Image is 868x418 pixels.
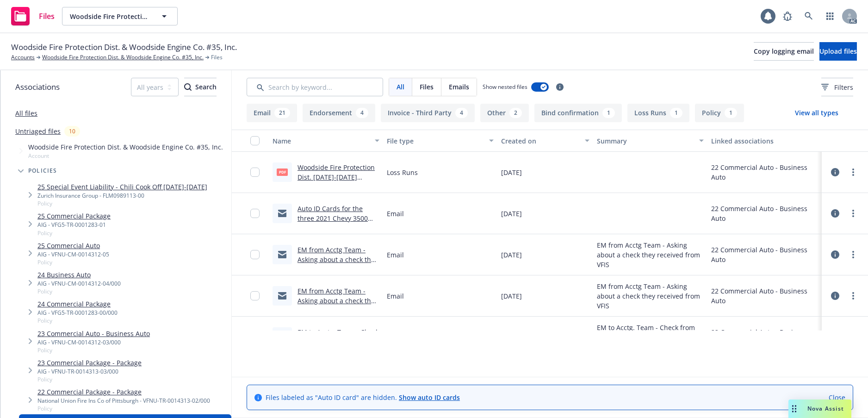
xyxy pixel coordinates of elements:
span: [DATE] [501,168,522,177]
span: Policy [37,405,210,412]
div: AIG - VFNU-TR-0014313-03/000 [37,368,142,375]
span: Files labeled as "Auto ID card" are hidden. [266,393,460,402]
span: Policy [37,317,118,324]
a: 24 Business Auto [37,270,121,280]
a: 24 Commercial Package [37,299,118,309]
div: 10 [64,126,80,137]
span: Policy [37,229,111,237]
button: Copy logging email [754,42,814,61]
button: Other [480,104,529,122]
a: 25 Commercial Auto [37,241,109,250]
button: Name [269,130,383,152]
button: Upload files [819,42,857,61]
span: Nova Assist [807,405,844,412]
a: Woodside Fire Protection Dist. & Woodside Engine Co. #35, Inc. [42,53,204,62]
button: File type [383,130,497,152]
div: Zurich Insurance Group - FLM0989113-00 [37,192,207,200]
button: Endorsement [303,104,375,122]
input: Toggle Row Selected [250,291,260,300]
div: 1 [670,108,682,118]
span: Policy [37,258,109,266]
a: Woodside Fire Protection Dist. [DATE]-[DATE] Commercial Auto AIG Loss Run Valued [DATE].pdf [298,163,378,201]
a: 23 Commercial Auto - Business Auto [37,329,150,338]
a: Switch app [821,7,839,25]
span: Loss Runs [387,168,418,177]
div: Linked associations [711,136,818,146]
a: 25 Commercial Package [37,211,111,221]
button: View all types [780,104,853,122]
div: AIG - VFNU-CM-0014312-04/000 [37,280,121,287]
div: AIG - VFNU-CM-0014312-05 [37,250,109,258]
span: Associations [15,81,60,93]
div: 22 Commercial Auto - Business Auto [711,327,818,347]
div: Summary [597,136,694,146]
a: Untriaged files [15,126,61,136]
input: Select all [250,136,260,145]
a: EM from Acctg Team - Asking about a check they received from VFIS.msg [298,245,378,274]
a: more [848,290,859,301]
span: Policy [37,375,142,383]
div: 22 Commercial Auto - Business Auto [711,286,818,306]
input: Toggle Row Selected [250,168,260,177]
button: Created on [497,130,593,152]
span: Woodside Fire Protection Dist. & Woodside Engine Co. #35, Inc. [28,142,223,152]
div: 1 [602,108,615,118]
a: 25 Special Event Liability - Chili Cook Off [DATE]-[DATE] [37,182,207,192]
div: AIG - VFG5-TR-0001283-00/000 [37,309,118,317]
a: All files [15,109,37,118]
a: more [848,249,859,260]
span: Files [211,53,223,62]
input: Toggle Row Selected [250,250,260,259]
span: Policy [37,200,207,207]
span: Filters [834,82,853,92]
a: Report a Bug [778,7,797,25]
div: 22 Commercial Auto - Business Auto [711,204,818,223]
div: 4 [356,108,368,118]
div: Search [184,78,217,96]
div: 22 Commercial Auto - Business Auto [711,245,818,264]
a: Close [829,393,845,402]
div: Name [273,136,369,146]
span: Show nested files [483,83,527,91]
span: Woodside Fire Protection Dist. & Woodside Engine Co. #35, Inc. [11,41,237,53]
div: Created on [501,136,579,146]
button: Nova Assist [788,399,851,418]
span: Policy [37,346,150,354]
input: Toggle Row Selected [250,209,260,218]
input: Search by keyword... [247,78,383,96]
button: SearchSearch [184,78,217,96]
a: EM from Acctg Team - Asking about a check they received from VFIS.msg [298,287,378,315]
a: Show auto ID cards [399,393,460,402]
span: Email [387,291,404,301]
div: 4 [455,108,468,118]
button: Linked associations [707,130,822,152]
div: 21 [274,108,290,118]
div: File type [387,136,484,146]
div: Drag to move [788,399,800,418]
a: Auto ID Cards for the three 2021 Chevy 3500 that are currently listed on your auto policy Re: CAC... [298,204,375,271]
a: 22 Commercial Package - Package [37,387,210,397]
button: Loss Runs [627,104,689,122]
span: pdf [277,168,288,175]
span: Files [420,82,434,92]
a: 23 Commercial Package - Package [37,358,142,368]
span: Copy logging email [754,47,814,56]
div: 1 [725,108,737,118]
span: Files [39,12,55,20]
a: Files [7,3,58,29]
button: Summary [593,130,707,152]
div: AIG - VFG5-TR-0001283-01 [37,221,111,229]
span: Email [387,209,404,218]
span: Policy [37,287,121,295]
a: Accounts [11,53,35,62]
span: Account [28,152,223,160]
button: Email [247,104,297,122]
a: more [848,208,859,219]
button: Woodside Fire Protection Dist. & Woodside Engine Co. #35, Inc. [62,7,178,25]
span: EM from Acctg Team - Asking about a check they received from VFIS [597,281,704,311]
div: 22 Commercial Auto - Business Auto [711,162,818,182]
span: All [397,82,404,92]
a: more [848,167,859,178]
span: Filters [821,82,853,92]
span: Email [387,250,404,260]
